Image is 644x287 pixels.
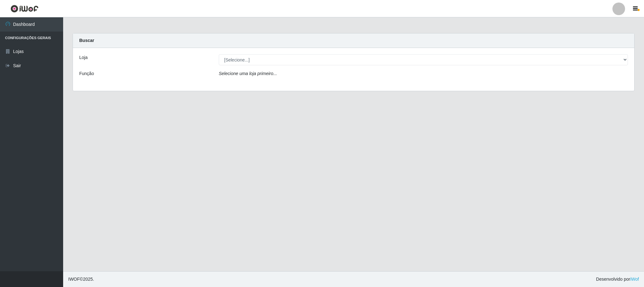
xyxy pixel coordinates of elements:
[68,277,80,282] span: IWOF
[79,38,94,43] strong: Buscar
[596,276,639,283] span: Desenvolvido por
[630,277,639,282] a: iWof
[79,70,94,77] label: Função
[10,5,39,13] img: CoreUI Logo
[79,54,87,61] label: Loja
[68,276,94,283] span: © 2025 .
[219,71,277,76] i: Selecione uma loja primeiro...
